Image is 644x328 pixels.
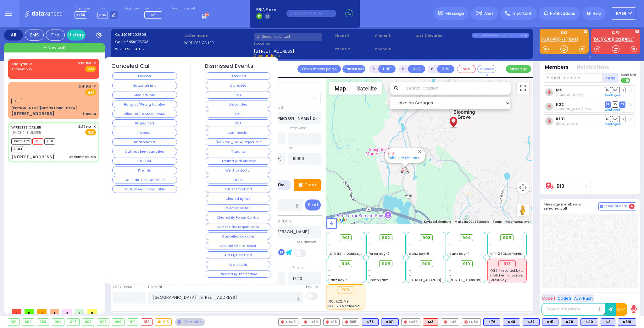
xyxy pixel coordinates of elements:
label: Entry Code [288,126,306,131]
button: Covered [477,65,496,73]
div: BLS [381,318,399,326]
div: K101 [381,318,399,326]
button: ALS-Rush [573,294,594,302]
label: Pick up [306,285,318,290]
button: Mutual Aid Unavailable [112,185,177,193]
div: [STREET_ADDRESS] [11,154,54,160]
button: Cancelled by caller [206,232,270,240]
input: (000)000-00000 [286,10,336,17]
button: Hang up/Wrong Number [112,101,177,108]
div: BLS [580,318,598,326]
span: Sanz Bay-6 [409,251,429,256]
a: 913 [387,151,394,156]
button: Fire Info [112,167,177,174]
button: Unfounded [206,101,270,108]
label: WIRELESS CALLER [184,40,252,46]
label: Lines [97,7,118,11]
button: DOA [206,119,270,127]
div: FD40 [301,318,321,326]
span: Clear address [254,53,280,58]
label: ZIP [288,146,293,151]
span: 901 [342,235,349,241]
div: 908 [97,319,109,325]
span: Sanz Bay-4 [449,251,470,256]
div: ALS [423,318,438,326]
label: Caller: [115,39,182,45]
button: Cleared By Poison Control [206,214,270,221]
button: Transfer call [342,65,365,73]
span: 5:08 PM [78,61,91,66]
div: BLS [561,318,578,326]
div: 595 [342,318,359,326]
span: KY82 - reported by KY83 [490,268,529,273]
div: FD69 [401,318,420,326]
a: Send again [605,122,621,126]
span: 902 [382,235,390,241]
button: Cleared By ALS [206,195,270,202]
div: 913 [400,166,410,174]
div: K48 [503,318,520,326]
span: 1 [12,309,21,314]
span: 904 [462,235,471,241]
a: M9 [556,88,563,92]
label: In Service [288,265,304,271]
label: Fire [273,181,290,189]
button: Close [417,149,423,155]
button: Commercial [206,129,270,136]
label: KJFD [591,31,640,36]
div: All [4,30,23,41]
span: - [328,247,330,251]
input: Search location [402,82,511,95]
span: Internal Chat [604,204,628,209]
h5: Message members on selected call [544,202,598,210]
span: - [409,242,411,247]
span: BRIA Phone [256,7,277,13]
div: BLS [503,318,520,326]
a: FD62 [623,37,634,42]
label: Medic on call [144,7,164,11]
button: ALS [408,65,425,73]
img: red-radio-icon.svg [464,320,468,324]
span: Shlomo Appel [556,121,578,126]
span: - [490,247,491,251]
button: Code-1 [457,65,476,73]
button: Trauma [206,148,270,155]
button: Hatzalah Info [112,82,177,89]
label: P Last Name [271,219,291,224]
span: Important [512,11,532,16]
div: K40 [580,318,598,326]
span: 4 [629,204,635,209]
span: 8459075708 [126,39,148,44]
span: [STREET_ADDRESS] [254,48,294,53]
a: 1212 [613,37,623,42]
span: EMS [85,89,96,96]
button: Went to the Urgent Care [206,223,270,231]
button: Drag Pegman onto the map to open Street View [517,204,529,216]
span: - [369,242,370,247]
span: [PHONE_NUMBER] [11,130,42,135]
button: Went to ER [206,261,270,268]
a: Calculate distance [387,156,420,160]
span: 0 [25,309,34,314]
div: K41 [542,318,558,326]
a: 913 [557,184,564,189]
div: K18 [323,318,340,326]
span: - [328,242,330,247]
img: red-radio-icon.svg [444,320,447,324]
div: FD62 [462,318,481,326]
input: Search hospital [148,292,303,303]
a: K79 [558,37,567,42]
span: - [369,273,370,278]
span: ✕ [93,124,96,129]
span: All areas [253,92,321,104]
span: B-913 [11,146,23,152]
label: Cad: [115,32,182,37]
div: K-48 [520,33,529,38]
label: Dispatcher [75,7,90,11]
span: Notifications [550,11,575,16]
label: Location [254,41,333,46]
button: [MEDICAL_DATA] object out [206,138,270,146]
span: TR [619,116,625,122]
button: Patient Took Off [206,185,270,193]
span: [STREET_ADDRESS][PERSON_NAME] [328,251,388,256]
